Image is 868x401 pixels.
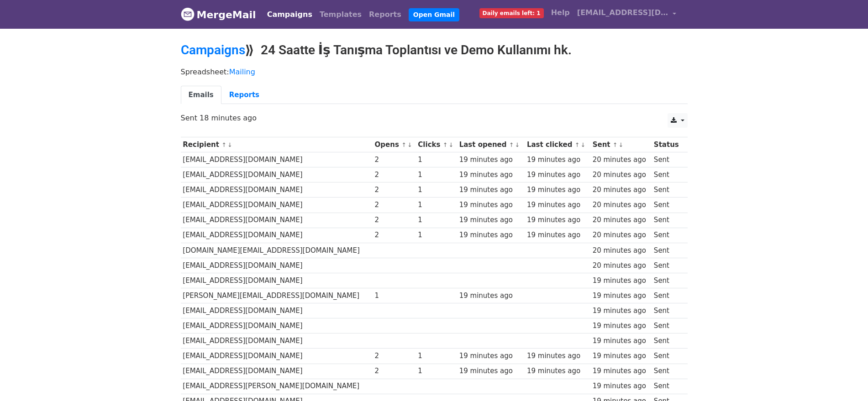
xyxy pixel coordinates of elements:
div: 19 minutes ago [593,351,650,361]
a: ↓ [407,141,412,148]
a: ↓ [618,141,623,148]
td: Sent [652,333,683,349]
div: 20 minutes ago [593,200,650,210]
th: Last opened [457,137,525,152]
h2: ⟫ 24 Saatte İş Tanışma Toplantısı ve Demo Kullanımı hk. [181,42,688,58]
span: Daily emails left: 1 [479,8,544,18]
td: Sent [652,349,683,364]
div: 20 minutes ago [593,170,650,180]
a: Campaigns [263,5,316,24]
th: Sent [590,137,652,152]
td: [EMAIL_ADDRESS][DOMAIN_NAME] [181,364,373,379]
div: 19 minutes ago [459,230,523,240]
td: Sent [652,288,683,303]
a: Reports [365,5,405,24]
td: Sent [652,152,683,167]
td: Sent [652,318,683,333]
td: Sent [652,303,683,318]
div: 2 [375,366,414,376]
a: ↓ [227,141,232,148]
div: 1 [375,291,414,301]
div: 2 [375,215,414,225]
div: 19 minutes ago [459,215,523,225]
div: 19 minutes ago [459,170,523,180]
td: [EMAIL_ADDRESS][DOMAIN_NAME] [181,213,373,228]
div: 20 minutes ago [593,215,650,225]
div: 19 minutes ago [527,185,588,195]
div: 19 minutes ago [593,306,650,316]
div: 19 minutes ago [593,381,650,391]
th: Status [652,137,683,152]
div: 19 minutes ago [527,155,588,165]
a: Campaigns [181,42,245,57]
div: 20 minutes ago [593,260,650,271]
div: 19 minutes ago [593,336,650,346]
td: Sent [652,213,683,228]
div: 1 [418,185,455,195]
div: 19 minutes ago [527,215,588,225]
a: ↓ [580,141,585,148]
a: Templates [316,5,365,24]
div: 19 minutes ago [459,155,523,165]
a: ↑ [575,141,580,148]
a: ↓ [448,141,453,148]
div: 19 minutes ago [593,321,650,331]
td: [EMAIL_ADDRESS][DOMAIN_NAME] [181,273,373,288]
a: Reports [221,86,267,104]
div: 20 minutes ago [593,230,650,240]
div: 19 minutes ago [459,200,523,210]
div: 19 minutes ago [593,366,650,376]
div: 2 [375,170,414,180]
td: Sent [652,182,683,198]
div: 1 [418,230,455,240]
div: 20 minutes ago [593,155,650,165]
div: 19 minutes ago [459,291,523,301]
div: 19 minutes ago [527,170,588,180]
div: 19 minutes ago [593,276,650,286]
div: 19 minutes ago [527,366,588,376]
td: Sent [652,167,683,182]
td: [EMAIL_ADDRESS][DOMAIN_NAME] [181,228,373,243]
div: 1 [418,215,455,225]
div: 1 [418,155,455,165]
th: Last clicked [525,137,590,152]
a: Mailing [229,68,255,76]
a: ↑ [443,141,448,148]
th: Clicks [416,137,457,152]
td: Sent [652,228,683,243]
td: Sent [652,364,683,379]
a: Help [547,4,573,22]
td: [EMAIL_ADDRESS][DOMAIN_NAME] [181,167,373,182]
img: MergeMail logo [181,7,195,21]
a: Daily emails left: 1 [476,4,547,22]
div: 19 minutes ago [527,200,588,210]
td: [DOMAIN_NAME][EMAIL_ADDRESS][DOMAIN_NAME] [181,243,373,258]
div: 19 minutes ago [527,351,588,361]
p: Sent 18 minutes ago [181,113,688,123]
span: [EMAIL_ADDRESS][DOMAIN_NAME] [577,7,668,18]
td: [EMAIL_ADDRESS][DOMAIN_NAME] [181,152,373,167]
div: 19 minutes ago [527,230,588,240]
td: [EMAIL_ADDRESS][DOMAIN_NAME] [181,258,373,273]
td: Sent [652,273,683,288]
td: Sent [652,379,683,394]
a: ↑ [613,141,618,148]
div: 19 minutes ago [593,291,650,301]
div: 20 minutes ago [593,245,650,256]
td: [EMAIL_ADDRESS][DOMAIN_NAME] [181,182,373,198]
td: [EMAIL_ADDRESS][DOMAIN_NAME] [181,333,373,349]
div: 2 [375,200,414,210]
a: Emails [181,86,221,104]
td: [EMAIL_ADDRESS][DOMAIN_NAME] [181,303,373,318]
th: Recipient [181,137,373,152]
td: [EMAIL_ADDRESS][DOMAIN_NAME] [181,198,373,213]
td: Sent [652,198,683,213]
p: Spreadsheet: [181,67,688,77]
a: ↓ [515,141,520,148]
a: ↑ [509,141,514,148]
div: 1 [418,366,455,376]
td: [EMAIL_ADDRESS][PERSON_NAME][DOMAIN_NAME] [181,379,373,394]
div: 20 minutes ago [593,185,650,195]
div: 19 minutes ago [459,366,523,376]
a: [EMAIL_ADDRESS][DOMAIN_NAME] [573,4,680,25]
